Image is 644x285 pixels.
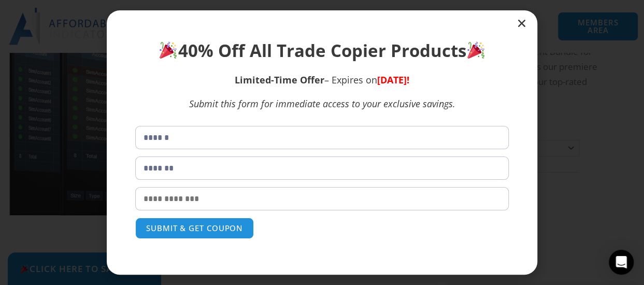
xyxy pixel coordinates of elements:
[189,97,455,110] em: Submit this form for immediate access to your exclusive savings.
[609,250,634,275] div: Open Intercom Messenger
[135,218,254,239] button: SUBMIT & GET COUPON
[517,18,527,28] a: Close
[377,74,409,86] span: [DATE]!
[467,41,484,59] img: 🎉
[135,73,509,87] p: – Expires on
[160,41,177,59] img: 🎉
[135,39,509,63] h1: 40% Off All Trade Copier Products
[235,74,324,86] strong: Limited-Time Offer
